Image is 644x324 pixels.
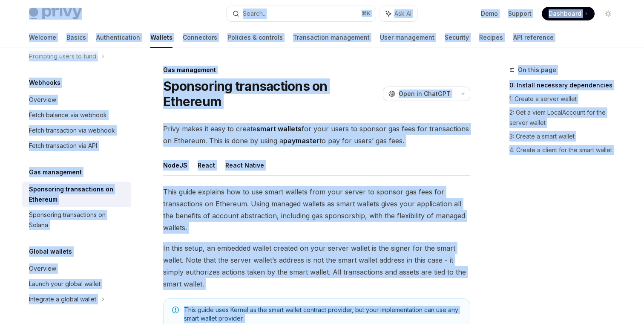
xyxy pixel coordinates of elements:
[29,78,60,88] h5: Webhooks
[513,27,554,48] a: API reference
[509,106,622,130] a: 2: Get a viem LocalAccount for the server wallet
[601,7,615,20] button: Toggle dark mode
[96,27,140,48] a: Authentication
[225,155,264,175] button: React Native
[150,27,172,48] a: Wallets
[542,7,595,20] a: Dashboard
[479,27,503,48] a: Recipes
[163,123,470,147] span: Privy makes it easy to create for your users to sponsor gas fees for transactions on Ethereum. Th...
[29,167,82,177] h5: Gas management
[29,110,107,120] div: Fetch balance via webhook
[22,92,131,107] a: Overview
[163,66,470,74] div: Gas management
[163,186,470,234] span: This guide explains how to use smart wallets from your server to sponsor gas fees for transaction...
[29,27,56,48] a: Welcome
[29,95,56,105] div: Overview
[163,78,379,109] h1: Sponsoring transactions on Ethereum
[22,107,131,123] a: Fetch balance via webhook
[293,27,370,48] a: Transaction management
[509,78,622,92] a: 0: Install necessary dependencies
[183,27,217,48] a: Connectors
[22,182,131,207] a: Sponsoring transactions on Ethereum
[163,242,470,290] span: In this setup, an embedded wallet created on your server wallet is the signer for the smart walle...
[394,9,411,18] span: Ask AI
[22,123,131,138] a: Fetch transaction via webhook
[227,6,376,21] button: Search...⌘K
[243,9,267,19] div: Search...
[445,27,469,48] a: Security
[29,263,56,274] div: Overview
[481,9,498,18] a: Demo
[184,306,461,323] span: This guide uses Kernel as the smart wallet contract provider, but your implementation can use any...
[29,8,82,20] img: light logo
[380,27,434,48] a: User management
[29,210,126,230] div: Sponsoring transactions on Solana
[22,261,131,276] a: Overview
[283,136,319,145] a: paymaster
[518,65,556,75] span: On this page
[22,138,131,153] a: Fetch transaction via API
[172,307,179,313] svg: Note
[198,155,215,175] button: React
[256,124,302,133] strong: smart wallets
[380,6,417,21] button: Ask AI
[549,9,581,18] span: Dashboard
[508,9,532,18] a: Support
[399,90,451,98] span: Open in ChatGPT
[29,279,101,289] div: Launch your global wallet
[509,92,622,106] a: 1: Create a server wallet
[29,294,96,304] div: Integrate a global wallet
[227,27,283,48] a: Policies & controls
[29,141,97,151] div: Fetch transaction via API
[362,10,371,17] span: ⌘ K
[509,130,622,143] a: 3: Create a smart wallet
[163,155,187,175] button: NodeJS
[29,246,72,257] h5: Global wallets
[29,184,126,205] div: Sponsoring transactions on Ethereum
[509,143,622,157] a: 4: Create a client for the smart wallet
[66,27,86,48] a: Basics
[22,276,131,292] a: Launch your global wallet
[29,125,115,136] div: Fetch transaction via webhook
[383,87,456,101] button: Open in ChatGPT
[22,207,131,233] a: Sponsoring transactions on Solana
